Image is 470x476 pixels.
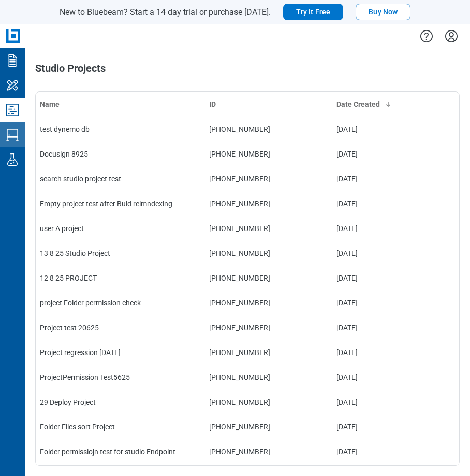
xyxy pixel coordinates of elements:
td: [PHONE_NUMBER] [205,315,332,340]
td: Project regression [DATE] [36,340,205,365]
td: Empty project test after Buld reimndexing [36,191,205,216]
td: [PHONE_NUMBER] [205,216,332,241]
td: [PHONE_NUMBER] [205,414,332,439]
td: 29 Deploy Project [36,390,205,414]
td: [DATE] [332,290,417,315]
td: [DATE] [332,365,417,390]
div: Date Created [336,99,413,110]
td: [DATE] [332,439,417,464]
svg: My Workspace [4,77,21,94]
td: Docusign 8925 [36,142,205,166]
td: test dynemo db [36,117,205,142]
h1: Studio Projects [35,63,106,79]
td: [DATE] [332,216,417,241]
td: [DATE] [332,241,417,266]
svg: Labs [4,151,21,168]
td: [DATE] [332,315,417,340]
td: [DATE] [332,166,417,191]
div: Name [40,99,201,110]
td: [PHONE_NUMBER] [205,191,332,216]
div: ID [209,99,328,110]
td: user A project [36,216,205,241]
td: [PHONE_NUMBER] [205,390,332,414]
td: [DATE] [332,142,417,166]
td: [PHONE_NUMBER] [205,365,332,390]
td: [PHONE_NUMBER] [205,166,332,191]
td: project Folder permission check [36,290,205,315]
button: Buy Now [356,4,410,20]
td: Project test 20625 [36,315,205,340]
td: [DATE] [332,390,417,414]
svg: Studio Projects [4,102,21,118]
td: [DATE] [332,191,417,216]
td: 13 8 25 Studio Project [36,241,205,266]
td: [PHONE_NUMBER] [205,241,332,266]
td: [PHONE_NUMBER] [205,266,332,290]
td: [DATE] [332,414,417,439]
td: [DATE] [332,340,417,365]
td: Folder permissiojn test for studio Endpoint [36,439,205,464]
button: Settings [443,27,460,45]
td: [DATE] [332,117,417,142]
svg: Studio Sessions [4,127,21,143]
td: search studio project test [36,166,205,191]
td: [PHONE_NUMBER] [205,340,332,365]
td: [DATE] [332,266,417,290]
span: New to Bluebeam? Start a 14 day trial or purchase [DATE]. [60,7,271,17]
td: [PHONE_NUMBER] [205,290,332,315]
td: 12 8 25 PROJECT [36,266,205,290]
button: Try It Free [283,4,344,20]
td: Folder Files sort Project [36,414,205,439]
td: [PHONE_NUMBER] [205,439,332,464]
td: [PHONE_NUMBER] [205,117,332,142]
td: ProjectPermission Test5625 [36,365,205,390]
svg: Documents [4,52,21,69]
td: [PHONE_NUMBER] [205,142,332,166]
